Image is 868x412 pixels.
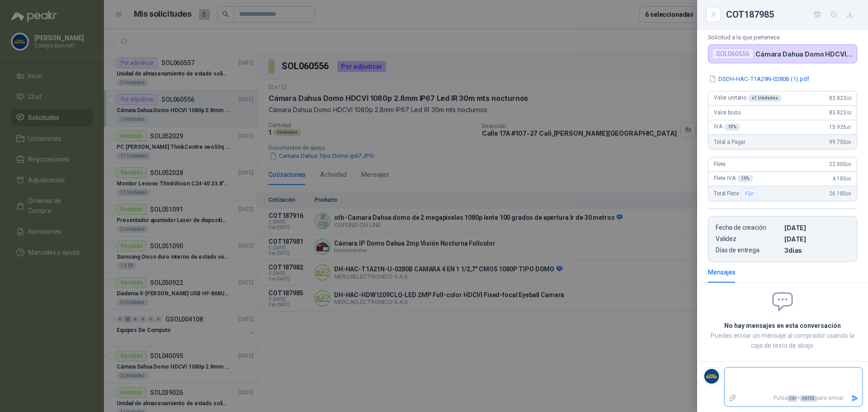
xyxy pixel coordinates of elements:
[716,224,781,232] p: Fecha de creación
[846,96,851,101] span: ,53
[708,267,736,277] div: Mensajes
[714,109,740,116] span: Valor bruto
[755,50,853,58] p: Cámara Dahua Domo HDCVI 1080p 2.8mm IP67 Led IR 30m mts nocturnos
[737,175,754,182] div: 19 %
[846,176,851,181] span: ,00
[784,224,849,232] p: [DATE]
[846,162,851,167] span: ,00
[708,34,857,41] p: Solicitud a la que pertenece
[846,191,851,196] span: ,00
[800,395,816,402] span: ENTER
[708,9,719,20] button: Close
[716,246,781,254] p: Días de entrega
[740,390,848,406] p: Pulsa + para enviar
[829,124,851,130] span: 15.926
[741,188,757,199] div: Fijo
[829,139,851,145] span: 99.750
[714,188,759,199] span: Total Flete
[708,331,857,350] p: Puedes enviar un mensaje al comprador usando la caja de texto de abajo.
[708,74,810,84] button: DSDH-HAC-T1A29N-0280B (1).pdf
[714,175,753,182] span: Flete IVA
[724,123,741,131] div: 19 %
[703,368,720,385] img: Company Logo
[708,321,857,331] h2: No hay mensajes en esta conversación
[725,390,740,406] label: Adjuntar archivos
[846,140,851,145] span: ,00
[716,235,781,243] p: Validez
[714,139,745,145] span: Total a Pagar
[829,109,851,116] span: 83.823
[784,246,849,254] p: 3 dias
[829,190,851,197] span: 26.180
[726,7,857,22] div: COT187985
[712,48,754,59] div: SOL060556
[846,110,851,115] span: ,53
[847,390,862,406] button: Enviar
[714,95,782,102] span: Valor unitario
[714,161,726,167] span: Flete
[788,395,797,402] span: Ctrl
[714,123,740,131] span: IVA
[748,95,782,102] div: x 1 Unidades
[832,175,851,182] span: 4.180
[829,95,851,101] span: 83.823
[846,125,851,130] span: ,47
[784,235,849,243] p: [DATE]
[829,161,851,167] span: 22.000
